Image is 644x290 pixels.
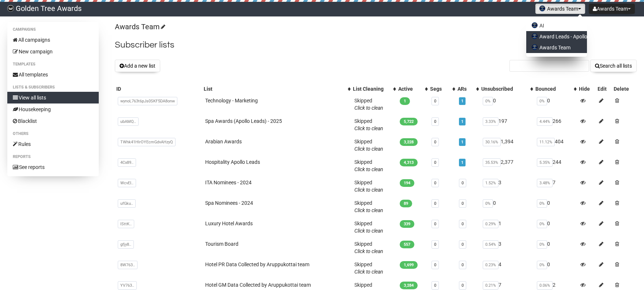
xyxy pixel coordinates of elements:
[483,158,501,167] span: 35.53%
[353,85,389,93] div: List Cleaning
[115,38,637,52] h2: Subscriber lists
[537,117,553,126] span: 4.44%
[354,166,383,172] a: Click to clean
[480,114,534,135] td: 197
[434,119,436,124] a: 0
[118,261,138,269] span: 8W763..
[526,31,587,42] a: Award Leads - Apollo
[532,44,538,50] img: favicons
[537,261,547,269] span: 0%
[205,118,282,124] a: Spa Awards (Apollo Leads) - 2025
[456,84,480,94] th: ARs: No sort applied, activate to apply an ascending sort
[7,46,99,57] a: New campaign
[354,187,383,193] a: Click to clean
[7,5,14,12] img: f8b559bad824ed76f7defaffbc1b54fa
[400,261,418,269] span: 1,699
[118,199,136,208] span: ufGku..
[354,118,383,131] span: Skipped
[7,25,99,34] li: Campaigns
[483,240,498,249] span: 0.54%
[483,281,498,290] span: 0.21%
[205,159,260,165] a: Hospitality Apollo Leads
[354,146,383,152] a: Click to clean
[596,84,612,94] th: Edit: No sort applied, sorting is disabled
[354,159,383,172] span: Skipped
[115,22,164,31] a: Awards Team
[537,199,547,208] span: 0%
[481,85,527,93] div: Unsubscribed
[400,97,410,105] span: 1
[535,85,570,93] div: Bounced
[598,85,611,93] div: Edit
[7,138,99,150] a: Rules
[526,42,587,53] a: Awards Team
[434,201,436,206] a: 0
[480,258,534,278] td: 4
[537,97,547,105] span: 0%
[7,103,99,115] a: Housekeeping
[461,160,463,165] a: 1
[480,217,534,237] td: 1
[400,241,414,248] span: 557
[480,155,534,176] td: 2,377
[483,220,498,228] span: 0.29%
[532,22,538,28] img: favicons
[205,221,253,226] a: Luxury Hotel Awards
[202,84,351,94] th: List: No sort applied, activate to apply an ascending sort
[532,33,538,39] img: favicons
[205,98,258,103] a: Technology - Marketing
[7,152,99,161] li: Reports
[7,60,99,69] li: Templates
[462,181,464,185] a: 0
[115,60,160,72] button: Add a new list
[483,117,498,126] span: 3.33%
[461,119,463,124] a: 1
[118,158,136,167] span: 4Cx89..
[535,4,585,14] button: Awards Team
[7,83,99,92] li: Lists & subscribers
[483,199,493,208] span: 0%
[400,159,418,166] span: 4,313
[537,138,555,146] span: 11.12%
[397,84,429,94] th: Active: No sort applied, activate to apply an ascending sort
[7,129,99,138] li: Others
[430,85,449,93] div: Segs
[590,60,637,72] button: Search all lists
[7,34,99,46] a: All campaigns
[205,282,311,288] a: Hotel GM Data Collected by Aruppukottai team
[461,99,463,103] a: 1
[400,220,414,228] span: 339
[118,281,137,290] span: YV763..
[7,161,99,173] a: See reports
[205,200,253,206] a: Spa Nominees - 2024
[483,261,498,269] span: 0.23%
[480,94,534,114] td: 0
[434,181,436,185] a: 0
[354,241,383,254] span: Skipped
[398,85,421,93] div: Active
[400,200,412,207] span: 89
[205,261,309,267] a: Hotel PR Data Collected by Aruppukottai team
[205,139,242,144] a: Arabian Awards
[480,84,534,94] th: Unsubscribed: No sort applied, activate to apply an ascending sort
[434,222,436,226] a: 0
[534,114,577,135] td: 266
[118,179,136,187] span: WcvEI..
[354,207,383,213] a: Click to clean
[400,118,418,125] span: 5,722
[534,176,577,196] td: 7
[579,85,595,93] div: Hide
[480,237,534,258] td: 3
[7,115,99,127] a: Blacklist
[462,283,464,288] a: 0
[483,179,498,187] span: 1.52%
[537,158,553,167] span: 5.35%
[539,5,545,11] img: favicons
[462,201,464,206] a: 0
[534,237,577,258] td: 0
[354,228,383,234] a: Click to clean
[7,92,99,103] a: View all lists
[480,135,534,155] td: 1,394
[354,105,383,111] a: Click to clean
[354,248,383,254] a: Click to clean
